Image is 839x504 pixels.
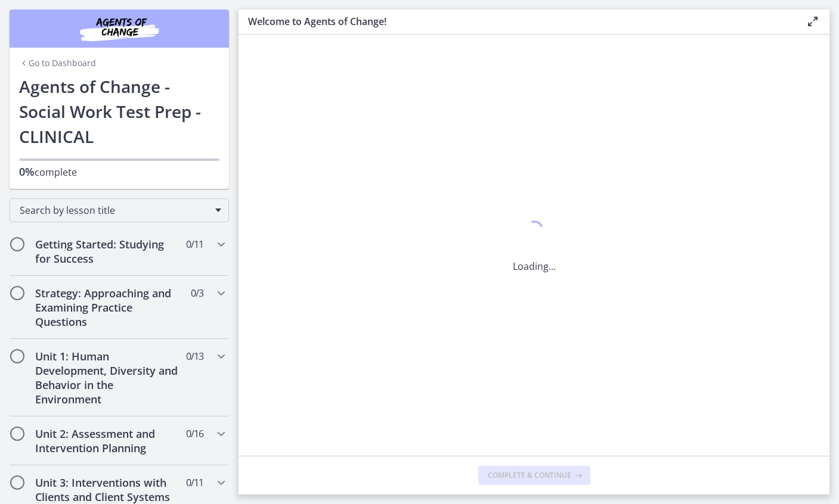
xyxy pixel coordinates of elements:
[35,237,181,266] h2: Getting Started: Studying for Success
[19,164,35,179] span: 0%
[10,198,229,222] div: Search by lesson title
[186,349,203,363] span: 0 / 13
[19,57,96,69] a: Go to Dashboard
[35,286,181,329] h2: Strategy: Approaching and Examining Practice Questions
[513,217,556,245] div: 1
[191,286,203,300] span: 0 / 3
[513,259,556,273] p: Loading...
[48,14,191,43] img: Agents of Change
[186,427,203,441] span: 0 / 16
[20,204,209,217] span: Search by lesson title
[488,471,571,480] span: Complete & continue
[35,427,181,455] h2: Unit 2: Assessment and Intervention Planning
[186,475,203,490] span: 0 / 11
[186,237,203,251] span: 0 / 11
[248,14,787,29] h3: Welcome to Agents of Change!
[19,164,219,179] p: complete
[35,349,181,406] h2: Unit 1: Human Development, Diversity and Behavior in the Environment
[19,74,219,149] h1: Agents of Change - Social Work Test Prep - CLINICAL
[478,466,590,485] button: Complete & continue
